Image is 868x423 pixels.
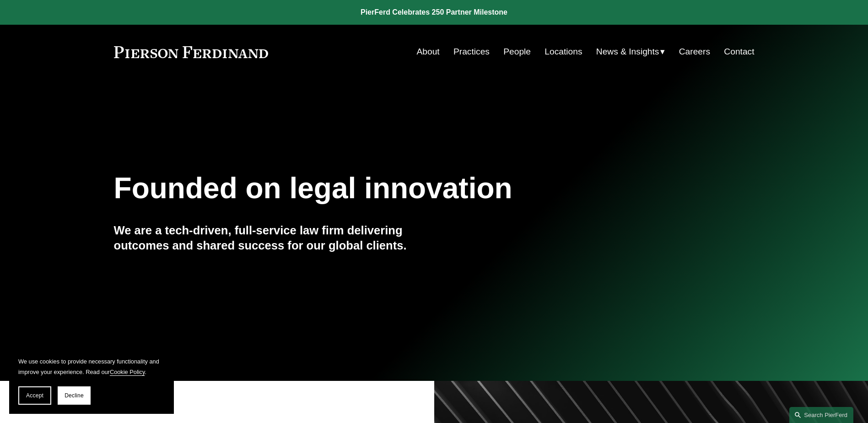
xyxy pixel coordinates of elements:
[417,43,440,60] a: About
[679,43,710,60] a: Careers
[58,386,91,405] button: Decline
[9,347,174,414] section: Cookie banner
[789,407,853,423] a: Search this site
[114,223,434,253] h4: We are a tech-driven, full-service law firm delivering outcomes and shared success for our global...
[503,43,531,60] a: People
[596,43,665,60] a: folder dropdown
[18,356,165,377] p: We use cookies to provide necessary functionality and improve your experience. Read our .
[65,392,84,399] span: Decline
[724,43,754,60] a: Contact
[453,43,490,60] a: Practices
[596,44,659,60] span: News & Insights
[114,172,648,205] h1: Founded on legal innovation
[545,43,582,60] a: Locations
[26,392,43,399] span: Accept
[110,369,145,375] a: Cookie Policy
[18,386,51,405] button: Accept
